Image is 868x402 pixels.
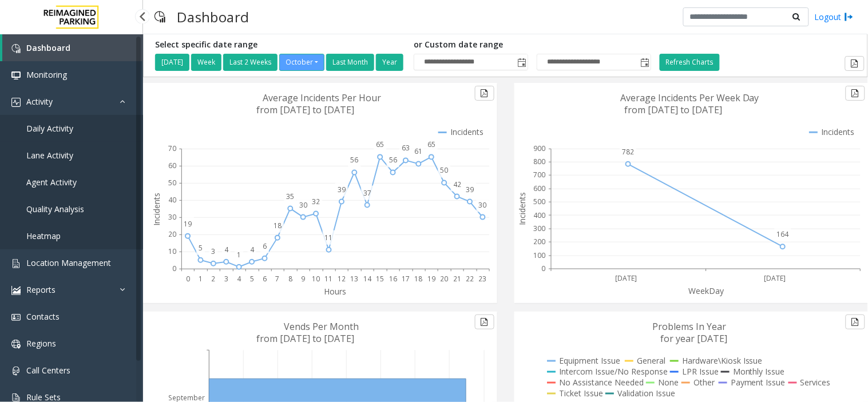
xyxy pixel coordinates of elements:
text: 2 [212,274,216,284]
text: WeekDay [688,286,724,297]
text: 56 [351,156,359,165]
text: 1 [199,274,203,284]
text: Vends Per Month [284,320,359,333]
text: Services [800,377,831,388]
text: Intercom Issue/No Response [559,366,668,377]
h5: Select specific date range [155,40,405,50]
button: Export to pdf [475,86,494,101]
text: 782 [622,147,634,157]
button: Export to pdf [846,315,865,329]
text: 700 [534,170,546,180]
text: 10 [312,274,320,284]
text: 4 [237,274,241,284]
text: 0 [186,274,190,284]
img: 'icon' [11,259,21,268]
span: Lane Activity [26,150,73,161]
text: 16 [389,274,397,284]
img: 'icon' [11,367,21,376]
button: Last Month [326,54,374,71]
text: 6 [263,274,267,284]
text: Average Incidents Per Week Day [620,91,759,104]
text: 300 [534,224,546,233]
text: 17 [402,274,410,284]
text: 800 [534,157,546,166]
a: Dashboard [2,34,143,61]
text: Hours [324,286,347,297]
img: 'icon' [11,71,21,80]
text: Incidents [822,126,855,137]
text: 70 [168,144,176,153]
button: October [279,54,324,71]
text: 21 [453,274,461,284]
text: LPR Issue [682,366,719,377]
text: 164 [777,230,790,240]
span: Toggle popup [638,54,651,70]
text: 7 [276,274,280,284]
text: from [DATE] to [DATE] [256,332,354,345]
text: 5 [199,243,203,253]
span: Call Centers [26,365,70,376]
text: 56 [389,156,397,165]
text: 37 [363,188,371,198]
text: 13 [351,274,359,284]
button: Year [376,54,403,71]
span: Toggle popup [515,54,528,70]
text: 10 [168,246,176,256]
text: 4 [224,245,229,254]
text: Ticket Issue [559,388,603,399]
text: Problems In Year [653,320,727,333]
text: 65 [427,140,435,150]
text: 0 [172,264,176,274]
text: 11 [325,233,333,242]
img: 'icon' [11,313,21,322]
text: 30 [479,200,487,210]
text: [DATE] [615,274,637,284]
text: 400 [534,210,546,220]
button: Week [191,54,221,71]
text: Validation Issue [617,388,675,399]
img: 'icon' [11,98,21,107]
span: Heatmap [26,230,61,241]
text: for year [DATE] [661,332,728,345]
text: 12 [338,274,346,284]
span: Dashboard [26,42,70,53]
text: 15 [376,274,384,284]
text: 20 [168,229,176,239]
text: 63 [402,144,410,153]
button: Export to pdf [475,315,494,329]
span: Activity [26,96,53,107]
text: 39 [338,185,346,194]
text: 6 [263,241,267,251]
text: 18 [274,221,282,230]
text: 900 [534,144,546,153]
text: Equipment Issue [559,355,620,366]
text: Incidents [151,193,162,226]
text: None [658,377,679,388]
text: Hardware\Kiosk Issue [682,355,763,366]
h3: Dashboard [171,3,255,31]
text: Other [693,377,715,388]
text: 11 [325,274,333,284]
text: 8 [288,274,292,284]
text: 22 [466,274,474,284]
text: 19 [427,274,435,284]
text: Incidents [517,193,528,226]
text: 35 [287,192,295,201]
text: 19 [184,219,192,229]
text: 0 [542,264,546,274]
text: 18 [415,274,423,284]
text: 39 [466,185,474,194]
img: logout [845,11,854,23]
text: 9 [301,274,305,284]
img: 'icon' [11,286,21,295]
text: General [637,355,665,366]
button: Export to pdf [845,56,865,71]
text: 50 [168,178,176,188]
h5: or Custom date range [414,40,651,50]
text: from [DATE] to [DATE] [256,104,354,116]
span: Agent Activity [26,177,77,188]
span: Reports [26,284,56,295]
text: 14 [363,274,372,284]
text: Monthly Issue [733,366,785,377]
text: [DATE] [764,274,786,284]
